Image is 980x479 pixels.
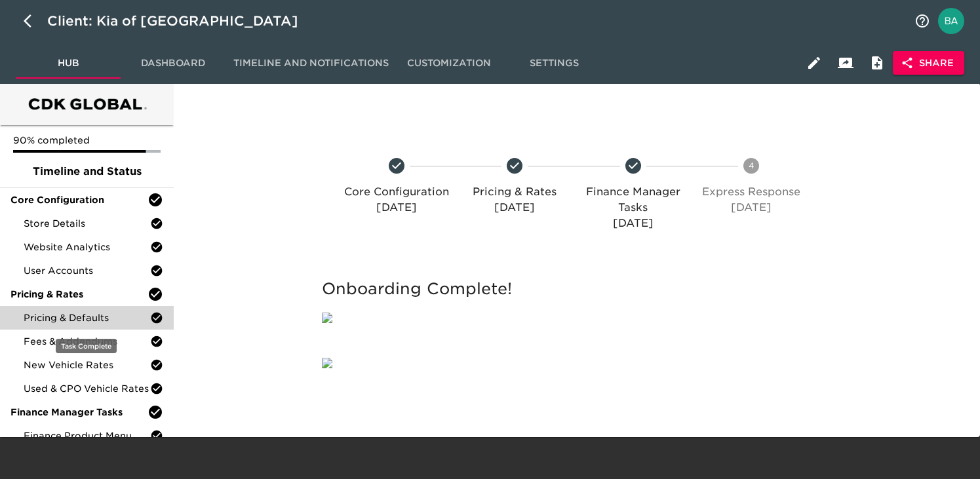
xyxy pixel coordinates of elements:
[24,335,150,348] span: Fees & Addendums
[24,217,150,230] span: Store Details
[749,161,755,170] text: 4
[10,164,163,180] span: Timeline and Status
[24,55,113,71] span: Hub
[343,184,451,200] p: Core Configuration
[861,47,893,79] button: Internal Notes and Comments
[24,358,150,372] span: New Vehicle Rates
[47,10,317,31] div: Client: Kia of [GEOGRAPHIC_DATA]
[233,55,389,71] span: Timeline and Notifications
[404,55,494,71] span: Customization
[461,184,569,200] p: Pricing & Rates
[10,193,147,206] span: Core Configuration
[938,8,964,34] img: Profile
[907,5,938,37] button: notifications
[893,51,964,75] button: Share
[128,55,218,71] span: Dashboard
[322,313,332,323] img: qkibX1zbU72zw90W6Gan%2FTemplates%2FRjS7uaFIXtg43HUzxvoG%2F5032e6d8-b7fd-493e-871b-cf634c9dfc87.png
[697,200,806,216] p: [DATE]
[322,358,332,368] img: qkibX1zbU72zw90W6Gan%2FTemplates%2FRjS7uaFIXtg43HUzxvoG%2F3e51d9d6-1114-4229-a5bf-f5ca567b6beb.jpg
[579,216,688,231] p: [DATE]
[24,311,150,324] span: Pricing & Defaults
[343,200,451,216] p: [DATE]
[798,47,830,79] button: Edit Hub
[10,406,147,419] span: Finance Manager Tasks
[10,288,147,301] span: Pricing & Rates
[24,429,150,442] span: Finance Product Menu
[461,200,569,216] p: [DATE]
[24,264,150,277] span: User Accounts
[579,184,688,216] p: Finance Manager Tasks
[830,47,861,79] button: Client View
[509,55,598,71] span: Settings
[322,278,827,299] h5: Onboarding Complete!
[24,382,150,395] span: Used & CPO Vehicle Rates
[13,134,161,147] p: 90% completed
[697,184,806,200] p: Express Response
[903,55,954,71] span: Share
[24,240,150,254] span: Website Analytics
